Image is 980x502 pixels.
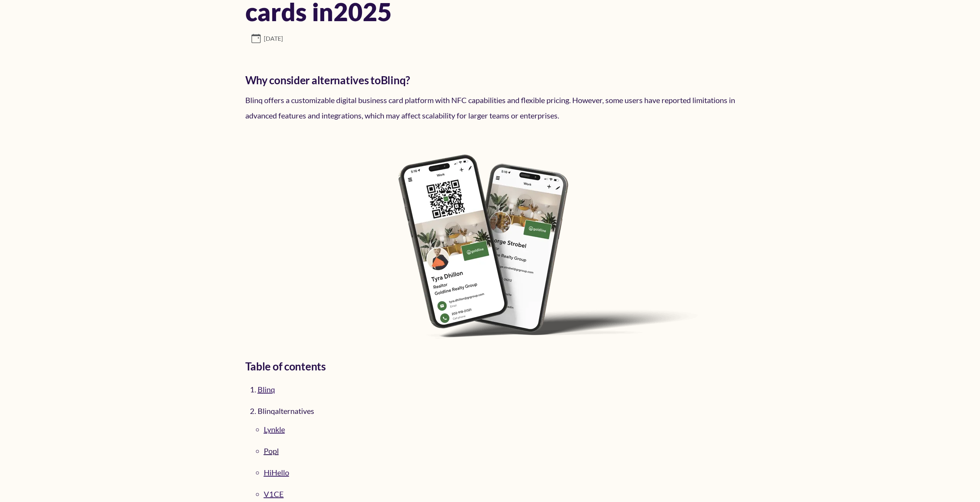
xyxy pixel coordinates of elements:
a: Blinq [258,385,275,394]
a: Popl [264,446,279,455]
h2: Why consider alternatives to Blinq ? [245,74,735,92]
a: HiHello [264,468,289,477]
h2: Table of contents [245,360,735,379]
img: Blinq [282,129,698,339]
p: Blinq alternatives [258,403,735,419]
p: Blinq offers a customizable digital business card platform with NFC capabilities and flexible pri... [245,92,735,123]
a: Lynkle [264,425,285,434]
a: V1CE [264,489,284,499]
span: [DATE] [251,34,283,43]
